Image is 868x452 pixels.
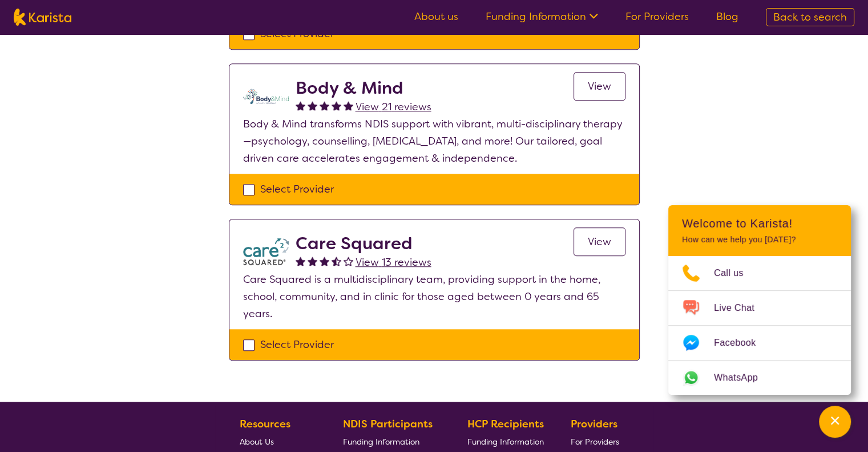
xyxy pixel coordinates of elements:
span: Funding Information [467,437,544,447]
img: watfhvlxxexrmzu5ckj6.png [243,233,289,271]
a: Web link opens in a new tab. [668,361,851,395]
img: fullstar [296,101,305,110]
b: Resources [240,417,290,431]
img: fullstar [320,256,329,266]
a: View [574,72,625,101]
p: How can we help you [DATE]? [682,235,837,245]
b: Providers [571,417,617,431]
span: Facebook [714,334,769,351]
a: Funding Information [343,433,441,450]
span: Live Chat [714,299,768,317]
img: Karista logo [14,9,71,26]
p: Body & Mind transforms NDIS support with vibrant, multi-disciplinary therapy—psychology, counsell... [243,115,625,167]
a: View 21 reviews [356,98,431,115]
img: fullstar [308,256,317,266]
a: About Us [240,433,316,450]
p: Care Squared is a multidisciplinary team, providing support in the home, school, community, and i... [243,271,625,322]
h2: Welcome to Karista! [682,217,837,230]
a: Funding Information [486,10,598,23]
span: View 13 reviews [356,255,431,269]
b: NDIS Participants [343,417,433,431]
div: Channel Menu [668,205,851,395]
span: View 21 reviews [356,100,431,114]
img: fullstar [344,101,353,110]
a: Blog [716,10,738,23]
a: Funding Information [467,433,544,450]
img: fullstar [320,101,329,110]
span: View [588,79,611,93]
span: Funding Information [343,437,419,447]
img: halfstar [332,256,341,266]
a: Back to search [766,8,854,26]
img: fullstar [332,101,341,110]
img: qmpolprhjdhzpcuekzqg.svg [243,78,289,115]
ul: Choose channel [668,256,851,395]
b: HCP Recipients [467,417,544,431]
a: About us [414,10,458,23]
a: For Providers [571,433,624,450]
span: WhatsApp [714,369,772,386]
span: For Providers [571,437,619,447]
img: fullstar [308,101,317,110]
span: Back to search [773,10,847,24]
h2: Body & Mind [296,78,431,98]
span: About Us [240,437,274,447]
span: View [588,235,611,249]
h2: Care Squared [296,233,431,254]
a: For Providers [625,10,689,23]
button: Channel Menu [819,406,851,438]
img: emptystar [344,256,353,266]
span: Call us [714,265,757,282]
a: View 13 reviews [356,254,431,271]
img: fullstar [296,256,305,266]
a: View [574,227,625,256]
